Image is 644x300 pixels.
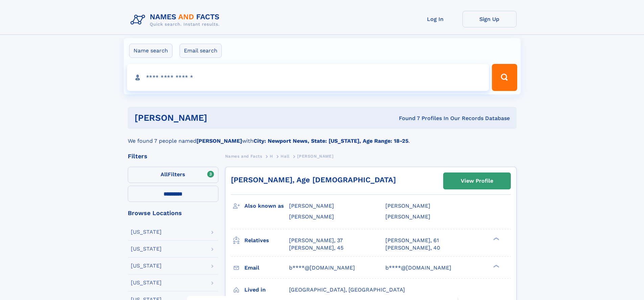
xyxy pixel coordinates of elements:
div: View Profile [461,173,493,189]
b: City: Newport News, State: [US_STATE], Age Range: 18-25 [254,138,408,144]
a: View Profile [444,173,510,189]
span: [GEOGRAPHIC_DATA], [GEOGRAPHIC_DATA] [289,286,405,293]
a: Hall [281,152,289,160]
a: H [270,152,273,160]
a: Log In [408,11,462,27]
a: [PERSON_NAME], 40 [385,244,440,252]
span: [PERSON_NAME] [297,154,333,159]
a: Names and Facts [225,152,262,160]
a: [PERSON_NAME], 45 [289,244,343,252]
label: Name search [129,44,172,58]
h3: Lived in [244,284,289,296]
div: ❯ [492,264,500,268]
span: [PERSON_NAME] [385,213,430,220]
label: Email search [180,44,222,58]
div: [US_STATE] [131,263,162,269]
div: We found 7 people named with . [128,129,517,145]
a: [PERSON_NAME], 61 [385,237,439,244]
a: [PERSON_NAME], Age [DEMOGRAPHIC_DATA] [231,176,396,184]
span: Hall [281,154,289,159]
span: [PERSON_NAME] [289,213,334,220]
div: Filters [128,153,218,159]
div: ❯ [492,236,500,241]
a: [PERSON_NAME], 37 [289,237,343,244]
button: Search Button [492,64,517,91]
img: Logo Names and Facts [128,11,225,29]
h3: Email [244,262,289,274]
div: [US_STATE] [131,280,162,285]
span: All [161,171,168,178]
h3: Relatives [244,235,289,246]
div: Browse Locations [128,210,218,216]
div: [US_STATE] [131,246,162,252]
b: [PERSON_NAME] [196,138,242,144]
input: search input [127,64,489,91]
h3: Also known as [244,200,289,212]
div: [US_STATE] [131,229,162,235]
span: [PERSON_NAME] [385,203,430,209]
span: H [270,154,273,159]
a: Sign Up [462,11,517,27]
h1: [PERSON_NAME] [135,114,303,122]
span: [PERSON_NAME] [289,203,334,209]
div: Found 7 Profiles In Our Records Database [303,115,510,122]
label: Filters [128,167,218,183]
